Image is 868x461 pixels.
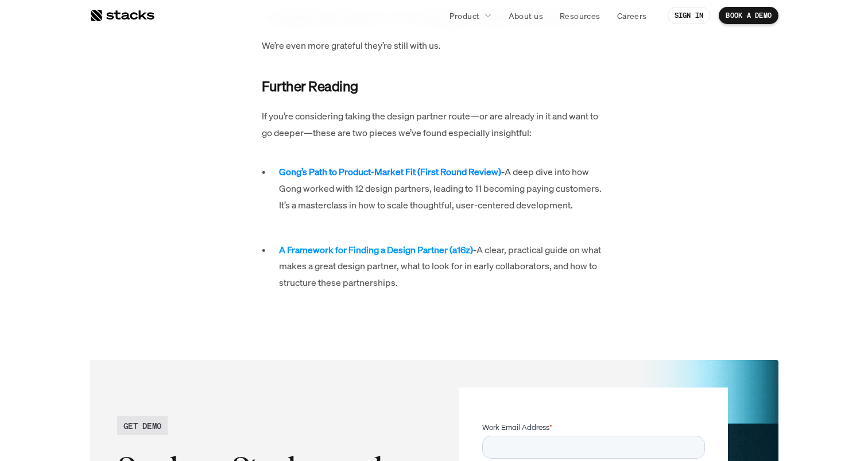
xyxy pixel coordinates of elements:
[501,165,505,178] strong: -
[279,243,473,256] a: A Framework for Finding a Design Partner (a16z)
[279,242,606,291] p: A clear, practical guide on what makes a great design partner, what to look for in early collabor...
[262,77,358,95] strong: Further Reading
[262,108,606,141] p: If you’re considering taking the design partner route—or are already in it and want to go deeper—...
[610,5,654,26] a: Careers
[509,10,543,22] p: About us
[123,420,161,432] h2: GET DEMO
[719,7,778,24] a: BOOK A DEMO
[262,37,606,54] p: We’re even more grateful they’re still with us.
[502,5,550,26] a: About us
[726,11,772,20] p: BOOK A DEMO
[553,5,607,26] a: Resources
[675,11,704,20] p: SIGN IN
[617,10,647,22] p: Careers
[449,10,480,22] p: Product
[279,164,606,213] p: A deep dive into how Gong worked with 12 design partners, leading to 11 becoming paying customers...
[668,7,711,24] a: SIGN IN
[473,243,476,256] strong: -
[560,10,600,22] p: Resources
[279,165,501,178] a: Gong’s Path to Product-Market Fit (First Round Review)
[135,219,186,227] a: Privacy Policy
